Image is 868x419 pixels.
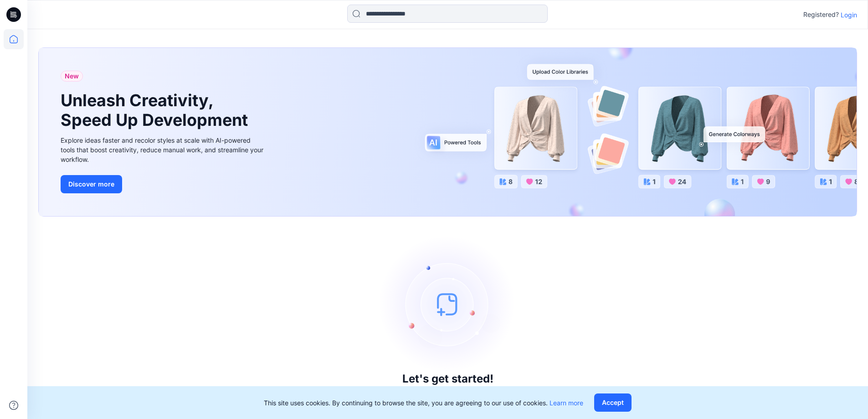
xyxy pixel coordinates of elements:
a: Discover more [61,175,266,193]
img: empty-state-image.svg [380,236,516,372]
button: Discover more [61,175,122,193]
span: New [65,71,79,82]
p: Registered? [803,9,839,20]
h1: Unleash Creativity, Speed Up Development [61,91,252,130]
h3: Let's get started! [402,372,493,385]
p: This site uses cookies. By continuing to browse the site, you are agreeing to our use of cookies. [264,398,583,408]
a: Learn more [550,399,583,407]
p: Login [841,10,857,20]
button: Accept [594,393,632,412]
div: Explore ideas faster and recolor styles at scale with AI-powered tools that boost creativity, red... [61,135,266,164]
